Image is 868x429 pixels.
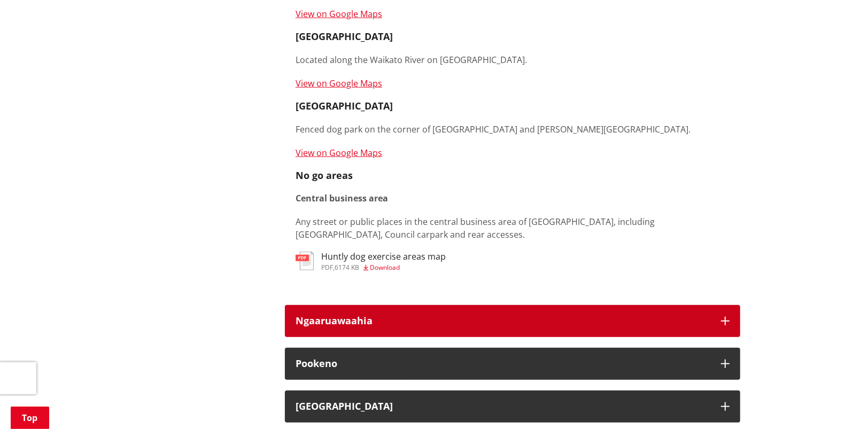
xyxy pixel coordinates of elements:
span: 6174 KB [335,263,359,272]
h3: Ngaaruawaahia [296,316,710,326]
a: View on Google Maps [296,147,382,159]
button: Pookeno [285,348,740,380]
strong: [GEOGRAPHIC_DATA] [296,99,393,112]
a: View on Google Maps [296,77,382,89]
p: Fenced dog park on the corner of [GEOGRAPHIC_DATA] and [PERSON_NAME][GEOGRAPHIC_DATA]. [296,123,730,136]
a: Huntly dog exercise areas map pdf,6174 KB Download [296,252,446,271]
strong: Central business area [296,192,388,204]
a: View on Google Maps [296,8,382,20]
div: , [321,264,446,271]
p: Located along the Waikato River on [GEOGRAPHIC_DATA]. [296,53,730,66]
button: Ngaaruawaahia [285,305,740,337]
h3: [GEOGRAPHIC_DATA] [296,401,710,412]
button: [GEOGRAPHIC_DATA] [285,391,740,423]
span: Download [370,263,400,272]
iframe: Messenger Launcher [819,384,857,423]
img: document-pdf.svg [296,252,314,270]
strong: [GEOGRAPHIC_DATA] [296,30,393,43]
p: Any street or public places in the central business area of [GEOGRAPHIC_DATA], including [GEOGRAP... [296,215,730,241]
h3: Huntly dog exercise areas map [321,252,446,262]
a: Top [11,407,49,429]
span: pdf [321,263,333,272]
h3: Pookeno [296,358,710,369]
strong: No go areas [296,169,353,182]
